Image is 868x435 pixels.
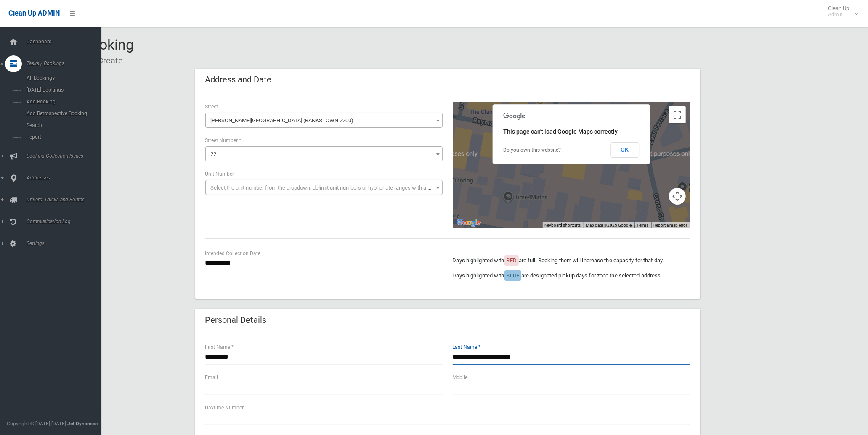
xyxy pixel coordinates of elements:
button: Map camera controls [669,188,686,205]
li: Create [92,53,123,69]
span: Clean Up [824,5,857,18]
span: Drivers, Trucks and Routes [24,197,108,203]
span: Raymond Street (BANKSTOWN 2200) [207,115,441,127]
a: Terms (opens in new tab) [637,223,649,227]
span: Search [24,122,101,128]
button: OK [610,142,639,158]
small: Admin [828,11,849,18]
span: 22 [205,146,443,161]
span: Booking Collection Issues [24,153,108,159]
span: Report [24,134,101,140]
span: RED [507,257,517,264]
span: 22 [211,151,217,157]
span: Settings [24,240,108,246]
span: Add Booking [24,99,101,105]
img: Google [455,217,483,228]
span: Dashboard [24,39,108,45]
span: Select the unit number from the dropdown, delimit unit numbers or hyphenate ranges with a comma [211,185,446,191]
span: Add Retrospective Booking [24,111,101,116]
span: Clean Up ADMIN [8,9,60,17]
header: Address and Date [195,71,282,88]
span: Tasks / Bookings [24,61,108,66]
span: All Bookings [24,75,101,81]
span: Map data ©2025 Google [586,223,632,227]
span: Addresses [24,175,108,181]
span: [DATE] Bookings [24,87,101,93]
button: Keyboard shortcuts [545,222,581,228]
span: 22 [207,148,441,160]
span: Communication Log [24,219,108,224]
span: This page can't load Google Maps correctly. [503,128,619,135]
span: Copyright © [DATE]-[DATE] [7,421,66,427]
header: Personal Details [195,312,277,328]
span: BLUE [507,272,519,279]
span: Raymond Street (BANKSTOWN 2200) [205,113,443,128]
a: Do you own this website? [503,147,561,153]
p: Days highlighted with are designated pickup days for zone the selected address. [453,271,690,281]
strong: Jet Dynamics [67,421,98,427]
p: Days highlighted with are full. Booking them will increase the capacity for that day. [453,256,690,266]
button: Toggle fullscreen view [669,106,686,123]
a: Report a map error [654,223,687,227]
a: Open this area in Google Maps (opens a new window) [455,217,483,228]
